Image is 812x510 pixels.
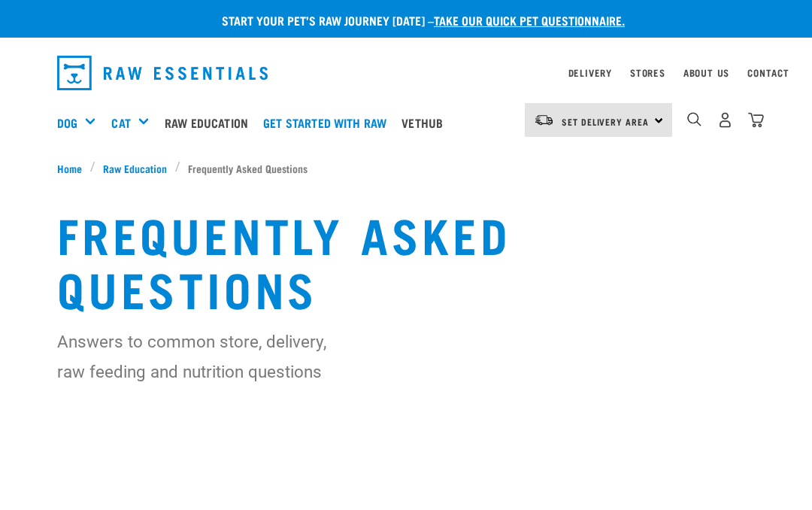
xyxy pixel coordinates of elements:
[717,112,733,128] img: user.png
[259,93,398,153] a: Get started with Raw
[45,50,767,96] nav: dropdown navigation
[57,326,336,387] p: Answers to common store, delivery, raw feeding and nutrition questions
[57,160,82,176] span: Home
[748,112,764,128] img: home-icon@2x.png
[568,70,612,75] a: Delivery
[57,114,77,132] a: Dog
[630,70,665,75] a: Stores
[57,206,755,314] h1: Frequently Asked Questions
[103,160,167,176] span: Raw Education
[683,70,729,75] a: About Us
[95,160,175,176] a: Raw Education
[57,56,268,90] img: Raw Essentials Logo
[434,17,625,23] a: take our quick pet questionnaire.
[562,119,649,124] span: Set Delivery Area
[161,93,259,153] a: Raw Education
[111,114,130,132] a: Cat
[57,160,755,176] nav: breadcrumbs
[687,112,701,126] img: home-icon-1@2x.png
[398,93,454,153] a: Vethub
[57,160,90,176] a: Home
[534,114,554,127] img: van-moving.png
[747,70,789,75] a: Contact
